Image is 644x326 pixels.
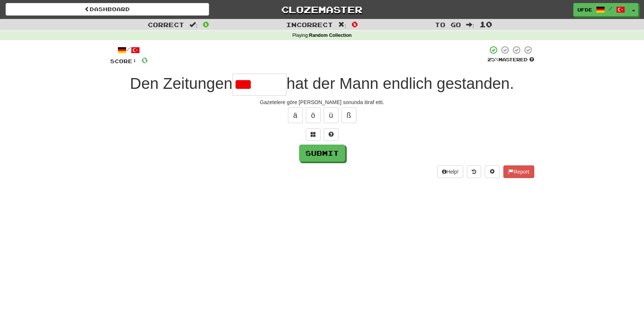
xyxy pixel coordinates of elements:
[309,33,352,38] strong: Random Collection
[141,55,148,65] span: 0
[503,165,534,178] button: Report
[487,57,534,63] div: Mastered
[306,107,321,123] button: ö
[467,165,481,178] button: Round history (alt+y)
[352,20,358,29] span: 0
[487,57,499,62] span: 25 %
[324,128,339,141] button: Single letter hint - you only get 1 per sentence and score half the points! alt+h
[288,107,303,123] button: ä
[110,58,137,64] span: Score:
[110,99,534,106] div: Gazetelere göre [PERSON_NAME] sonunda itiraf etti.
[220,3,424,16] a: Clozemaster
[110,45,148,55] div: /
[130,75,233,92] span: Den Zeitungen
[148,21,184,28] span: Correct
[342,107,356,123] button: ß
[306,128,321,141] button: Switch sentence to multiple choice alt+p
[609,6,612,11] span: /
[466,22,474,28] span: :
[286,75,514,92] span: hat der Mann endlich gestanden.
[437,165,464,178] button: Help!
[573,3,629,16] a: ufde /
[299,145,345,162] button: Submit
[286,21,333,28] span: Incorrect
[324,107,339,123] button: ü
[435,21,461,28] span: To go
[203,20,209,29] span: 0
[577,6,592,13] span: ufde
[6,3,209,16] a: Dashboard
[480,20,492,29] span: 10
[338,22,346,28] span: :
[189,22,198,28] span: :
